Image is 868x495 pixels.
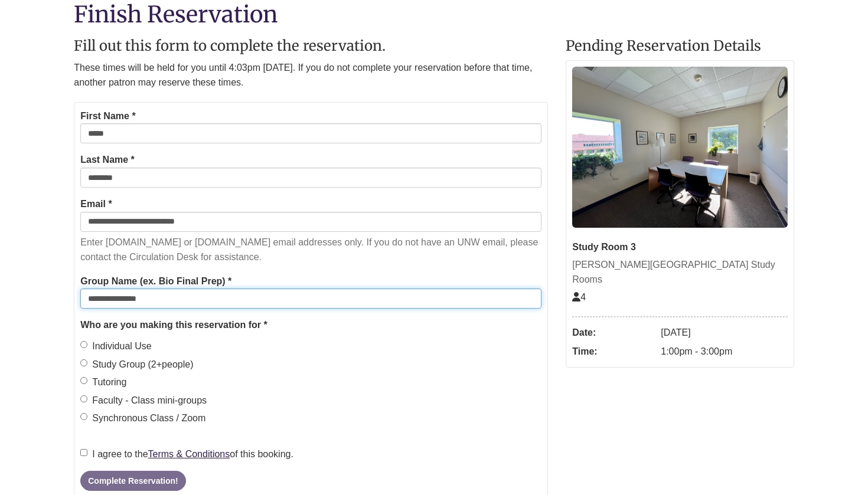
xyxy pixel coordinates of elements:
h1: Finish Reservation [74,2,794,27]
input: Faculty - Class mini-groups [80,395,87,402]
dt: Date: [572,323,655,342]
dt: Time: [572,342,655,361]
label: Email * [80,196,112,212]
a: Terms & Conditions [148,449,230,459]
img: Study Room 3 [572,67,788,228]
dd: 1:00pm - 3:00pm [661,342,788,361]
label: Tutoring [80,375,126,390]
button: Complete Reservation! [80,471,185,491]
label: Study Group (2+people) [80,357,193,372]
label: Synchronous Class / Zoom [80,411,205,426]
div: Study Room 3 [572,240,788,255]
p: Enter [DOMAIN_NAME] or [DOMAIN_NAME] email addresses only. If you do not have an UNW email, pleas... [80,235,541,265]
label: Faculty - Class mini-groups [80,393,207,408]
label: Group Name (ex. Bio Final Prep) * [80,274,231,289]
input: Individual Use [80,341,87,348]
span: The capacity of this space [572,292,586,302]
input: Tutoring [80,377,87,384]
input: Study Group (2+people) [80,359,87,366]
p: These times will be held for you until 4:03pm [DATE]. If you do not complete your reservation bef... [74,60,548,90]
legend: Who are you making this reservation for * [80,317,541,333]
div: [PERSON_NAME][GEOGRAPHIC_DATA] Study Rooms [572,257,788,287]
input: I agree to theTerms & Conditionsof this booking. [80,449,87,456]
label: Last Name * [80,152,135,168]
label: First Name * [80,109,135,124]
h2: Fill out this form to complete the reservation. [74,38,548,54]
h2: Pending Reservation Details [566,38,794,54]
label: I agree to the of this booking. [80,447,293,462]
label: Individual Use [80,339,152,354]
dd: [DATE] [661,323,788,342]
input: Synchronous Class / Zoom [80,413,87,420]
